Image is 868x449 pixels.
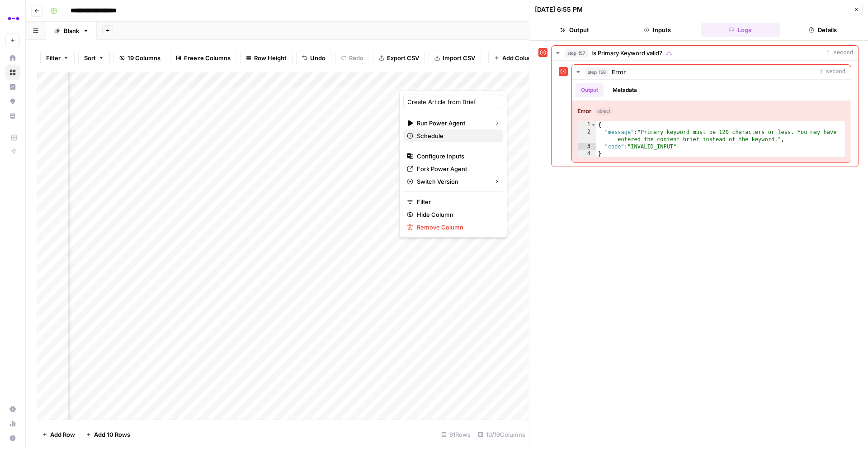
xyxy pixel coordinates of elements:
[595,107,613,115] span: object
[78,51,110,65] button: Sort
[5,109,20,123] a: Your Data
[474,427,529,442] div: 10/19 Columns
[254,53,287,62] span: Row Height
[127,53,160,62] span: 19 Columns
[535,5,583,14] div: [DATE] 6:55 PM
[50,430,75,439] span: Add Row
[591,48,662,57] span: Is Primary Keyword valid?
[417,119,487,128] span: Run Power Agent
[80,427,136,442] button: Add 10 Rows
[417,164,496,173] span: Fork Power Agent
[417,210,496,219] span: Hide Column
[64,26,79,35] div: Blank
[591,121,596,129] span: Toggle code folding, rows 1 through 4
[5,402,20,416] a: Settings
[577,106,591,115] strong: Error
[349,53,363,62] span: Redo
[565,48,588,57] span: step_157
[5,65,20,80] a: Browse
[819,68,845,76] span: 1 second
[502,53,537,62] span: Add Column
[607,83,642,97] button: Metadata
[417,131,496,140] span: Schedule
[576,83,604,97] button: Output
[94,430,130,439] span: Add 10 Rows
[40,51,75,65] button: Filter
[5,7,20,30] button: Workspace: Abacum
[417,223,496,232] span: Remove Column
[827,49,853,57] span: 1 second
[552,61,859,167] div: 1 second
[5,431,20,445] button: Help + Support
[296,51,331,65] button: Undo
[578,150,596,158] div: 4
[5,51,20,65] a: Home
[46,22,97,40] a: Blank
[417,197,496,206] span: Filter
[578,143,596,150] div: 3
[417,152,496,161] span: Configure Inputs
[373,51,425,65] button: Export CSV
[572,80,851,162] div: 1 second
[783,23,863,37] button: Details
[417,177,487,186] span: Switch Version
[170,51,236,65] button: Freeze Columns
[184,53,231,62] span: Freeze Columns
[37,427,80,442] button: Add Row
[578,129,596,143] div: 2
[429,51,481,65] button: Import CSV
[335,51,369,65] button: Redo
[578,121,596,129] div: 1
[387,53,419,62] span: Export CSV
[585,67,608,76] span: step_158
[5,416,20,431] a: Usage
[612,67,626,76] span: Error
[5,94,20,109] a: Opportunities
[5,80,20,94] a: Insights
[535,23,614,37] button: Output
[310,53,325,62] span: Undo
[46,53,61,62] span: Filter
[240,51,292,65] button: Row Height
[552,46,859,60] button: 1 second
[618,23,697,37] button: Inputs
[5,10,22,27] img: Abacum Logo
[701,23,780,37] button: Logs
[438,427,474,442] div: 91 Rows
[488,51,543,65] button: Add Column
[113,51,166,65] button: 19 Columns
[84,53,96,62] span: Sort
[572,65,851,79] button: 1 second
[443,53,475,62] span: Import CSV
